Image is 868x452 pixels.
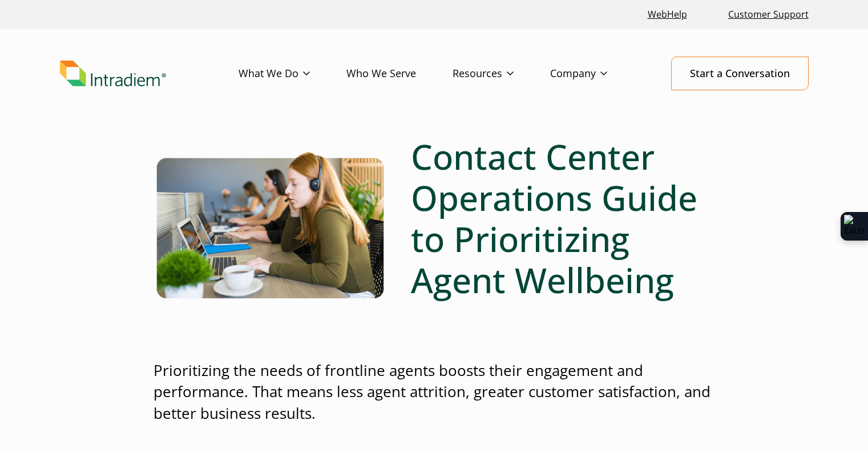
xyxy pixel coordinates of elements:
a: Start a Conversation [671,57,809,90]
a: Who We Serve [346,57,453,90]
a: Link to homepage of Intradiem [60,61,239,87]
a: Customer Support [724,2,813,27]
a: Company [550,57,644,90]
h1: Contact Center Operations Guide to Prioritizing Agent Wellbeing [411,136,715,301]
img: Extension Icon [844,215,865,238]
img: Intradiem [60,61,166,87]
p: Prioritizing the needs of frontline agents boosts their engagement and performance. That means le... [154,360,715,424]
a: Resources [453,57,550,90]
a: What We Do [239,57,346,90]
a: Link opens in a new window [643,2,692,27]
